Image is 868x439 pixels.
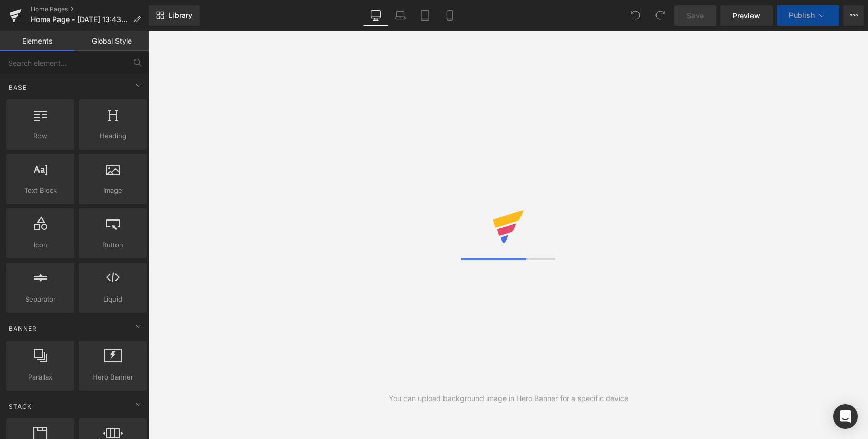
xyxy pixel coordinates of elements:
span: Home Page - [DATE] 13:43:17 [31,15,129,24]
div: You can upload background image in Hero Banner for a specific device [389,393,628,404]
span: Row [9,131,71,142]
a: Desktop [363,5,388,26]
span: Heading [82,131,144,142]
a: Mobile [437,5,462,26]
div: Open Intercom Messenger [833,404,858,429]
a: Home Pages [31,5,149,13]
span: Preview [732,10,760,21]
button: Redo [650,5,670,26]
span: Library [168,11,192,20]
span: Button [82,240,144,250]
span: Separator [9,294,71,305]
span: Save [687,10,704,21]
a: New Library [149,5,200,26]
a: Laptop [388,5,413,26]
span: Icon [9,240,71,250]
span: Text Block [9,185,71,196]
span: Image [82,185,144,196]
button: Undo [625,5,646,26]
span: Stack [8,402,33,411]
span: Hero Banner [82,372,144,383]
span: Publish [789,11,815,19]
a: Preview [720,5,773,26]
a: Global Style [74,31,149,51]
a: Tablet [413,5,437,26]
span: Liquid [82,294,144,305]
span: Parallax [9,372,71,383]
span: Banner [8,324,38,333]
button: More [843,5,864,26]
button: Publish [777,5,839,26]
span: Base [8,83,28,92]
